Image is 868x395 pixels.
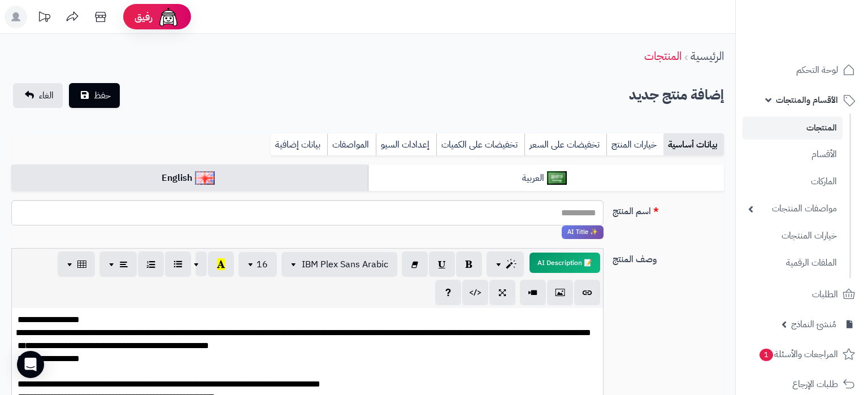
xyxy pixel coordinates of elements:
[776,92,838,108] span: الأقسام والمنتجات
[644,47,682,64] a: المنتجات
[629,84,724,107] h2: إضافة منتج جديد
[17,351,44,378] div: Open Intercom Messenger
[792,376,838,392] span: طلبات الإرجاع
[743,341,861,368] a: المراجعات والأسئلة1
[238,252,277,277] button: 16
[376,133,436,156] a: إعدادات السيو
[69,83,120,108] button: حفظ
[302,258,388,271] span: IBM Plex Sans Arabic
[691,47,724,64] a: الرئيسية
[743,281,861,308] a: الطلبات
[743,170,843,194] a: الماركات
[11,164,368,192] a: English
[562,225,604,239] span: انقر لاستخدام رفيقك الذكي
[524,133,606,156] a: تخفيضات على السعر
[759,349,773,361] span: 1
[436,133,524,156] a: تخفيضات على الكميات
[743,57,861,84] a: لوحة التحكم
[743,116,843,140] a: المنتجات
[94,89,111,102] span: حفظ
[796,62,838,78] span: لوحة التحكم
[743,142,843,167] a: الأقسام
[39,89,54,102] span: الغاء
[530,253,600,273] button: 📝 AI Description
[157,6,180,28] img: ai-face.png
[663,133,724,156] a: بيانات أساسية
[791,32,857,55] img: logo-2.png
[743,224,843,248] a: خيارات المنتجات
[608,248,728,266] label: وصف المنتج
[13,83,63,108] a: الغاء
[743,197,843,221] a: مواصفات المنتجات
[134,10,153,24] span: رفيق
[812,287,838,302] span: الطلبات
[281,252,397,277] button: IBM Plex Sans Arabic
[743,251,843,275] a: الملفات الرقمية
[257,258,268,271] span: 16
[547,171,567,185] img: العربية
[327,133,376,156] a: المواصفات
[758,346,838,362] span: المراجعات والأسئلة
[791,316,836,332] span: مُنشئ النماذج
[368,164,724,192] a: العربية
[30,6,58,31] a: تحديثات المنصة
[271,133,327,156] a: بيانات إضافية
[606,133,663,156] a: خيارات المنتج
[608,200,728,218] label: اسم المنتج
[195,171,215,185] img: English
